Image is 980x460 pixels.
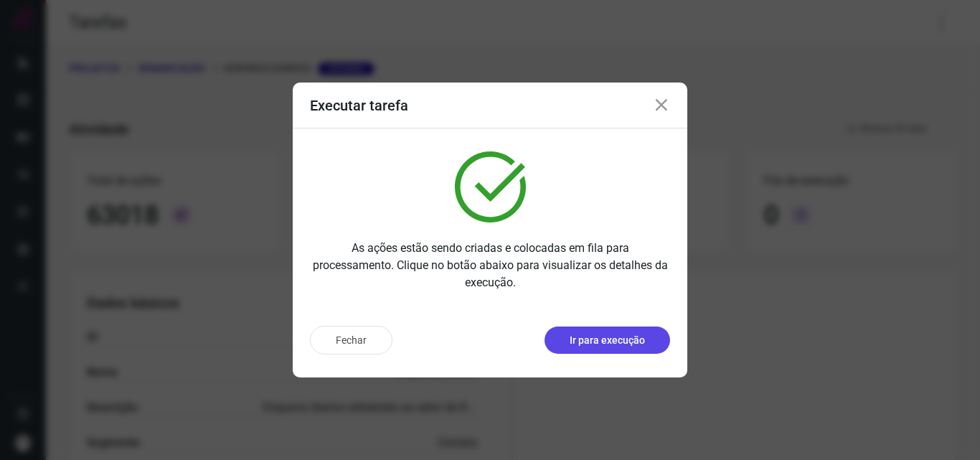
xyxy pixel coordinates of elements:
img: verified.svg [455,151,526,222]
p: Ir para execução [570,333,645,348]
button: Ir para execução [545,327,670,354]
h3: Executar tarefa [310,97,408,114]
button: Fechar [310,326,392,355]
p: As ações estão sendo criadas e colocadas em fila para processamento. Clique no botão abaixo para ... [310,240,670,291]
